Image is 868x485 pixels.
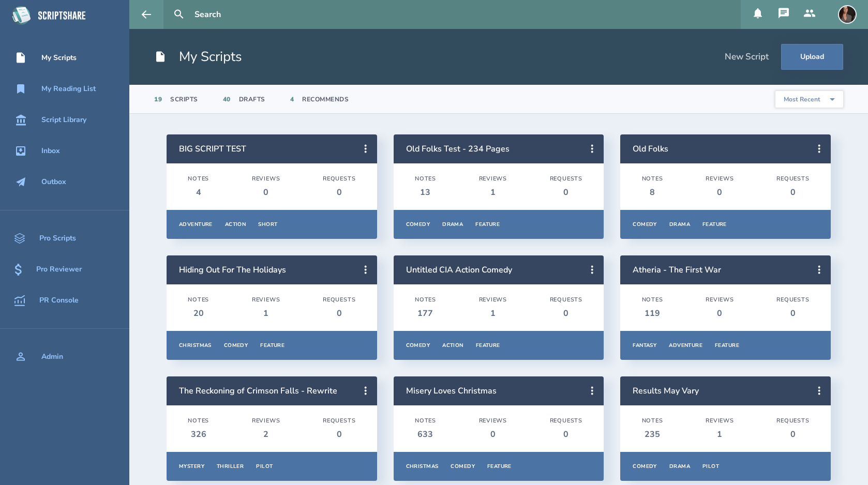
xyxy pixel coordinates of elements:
div: Reviews [706,296,734,304]
div: Action [442,342,463,349]
div: Drama [669,221,690,228]
a: Results May Vary [633,385,699,397]
div: 326 [188,429,209,440]
a: Old Folks Test - 234 Pages [406,143,510,155]
div: Short [258,221,277,228]
div: Notes [642,175,663,183]
div: Christmas [406,463,439,470]
div: Reviews [479,296,507,304]
div: Reviews [479,417,507,425]
div: Feature [487,463,512,470]
div: 0 [550,308,582,319]
div: 0 [323,429,355,440]
div: 235 [642,429,663,440]
div: 1 [479,187,507,198]
div: 0 [706,187,734,198]
div: Notes [188,296,209,304]
div: Adventure [179,221,213,228]
div: 1 [706,429,734,440]
div: 8 [642,187,663,198]
a: Misery Loves Christmas [406,385,497,397]
div: Scripts [170,95,198,103]
div: 0 [479,429,507,440]
div: 13 [415,187,436,198]
div: Reviews [252,296,280,304]
button: Upload [781,44,843,70]
img: user_1604966854-crop.jpg [838,5,857,24]
div: Adventure [669,342,702,349]
div: 2 [252,429,280,440]
div: Fantasy [633,342,656,349]
div: Script Library [41,116,86,124]
div: Pro Reviewer [36,265,82,274]
div: Reviews [252,175,280,183]
a: Hiding Out For The Holidays [179,264,286,276]
div: Feature [715,342,739,349]
div: Notes [415,296,436,304]
div: Reviews [706,175,734,183]
div: New Script [725,51,769,63]
div: Requests [550,417,582,425]
div: Comedy [633,463,657,470]
div: Inbox [41,147,60,155]
div: 0 [776,429,809,440]
div: 4 [188,187,209,198]
div: PR Console [39,296,79,305]
div: Mystery [179,463,204,470]
div: 20 [188,308,209,319]
div: Action [225,221,246,228]
div: Notes [642,417,663,425]
div: Requests [323,296,355,304]
div: 0 [550,429,582,440]
div: Drama [442,221,463,228]
div: Requests [323,417,355,425]
div: Drama [669,463,690,470]
h1: My Scripts [154,48,242,66]
div: Comedy [224,342,248,349]
div: Comedy [406,221,430,228]
div: Requests [776,417,809,425]
div: 633 [415,429,436,440]
div: Christmas [179,342,212,349]
a: Old Folks [633,143,668,155]
div: 0 [706,308,734,319]
div: Outbox [41,178,66,186]
div: Pro Scripts [39,234,76,242]
div: Reviews [479,175,507,183]
div: 0 [550,187,582,198]
div: My Reading List [41,85,96,93]
div: Notes [188,175,209,183]
div: 0 [323,308,355,319]
a: BIG SCRIPT TEST [179,143,246,155]
div: 19 [154,95,162,103]
div: Reviews [252,417,280,425]
div: Feature [702,221,727,228]
div: Drafts [239,95,265,103]
div: Reviews [706,417,734,425]
div: Recommends [302,95,349,103]
a: Atheria - The First War [633,264,721,276]
div: Requests [550,175,582,183]
div: Requests [776,175,809,183]
div: Notes [642,296,663,304]
div: Comedy [406,342,430,349]
div: 177 [415,308,436,319]
div: 0 [776,187,809,198]
div: 4 [290,95,294,103]
div: Feature [475,221,500,228]
div: Requests [776,296,809,304]
div: Pilot [256,463,273,470]
div: Notes [188,417,209,425]
a: Untitled CIA Action Comedy [406,264,512,276]
div: Feature [476,342,500,349]
div: 1 [252,308,280,319]
div: Feature [260,342,285,349]
div: Notes [415,175,436,183]
div: My Scripts [41,54,77,62]
div: 0 [252,187,280,198]
div: Comedy [633,221,657,228]
div: 40 [223,95,231,103]
div: 119 [642,308,663,319]
div: Thriller [217,463,244,470]
div: Requests [550,296,582,304]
